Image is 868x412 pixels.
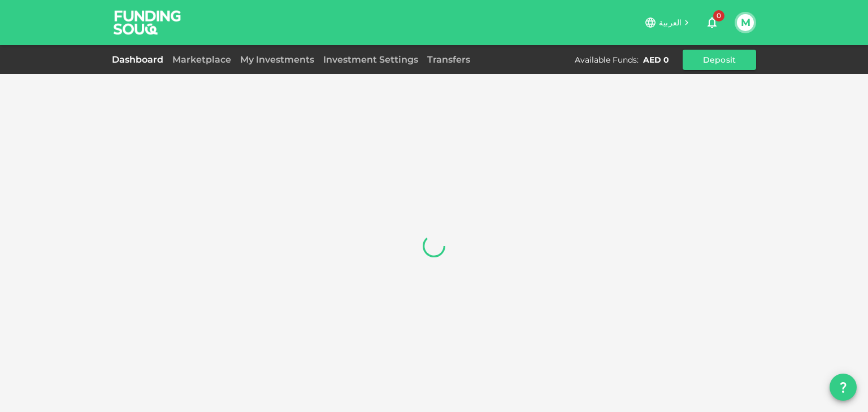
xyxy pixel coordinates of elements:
[319,54,423,65] a: Investment Settings
[575,54,639,65] div: Available Funds :
[236,54,319,65] a: My Investments
[683,50,756,70] button: Deposit
[713,10,724,21] span: 0
[112,54,168,65] a: Dashboard
[737,14,754,31] button: M
[830,374,857,401] button: question
[168,54,236,65] a: Marketplace
[423,54,475,65] a: Transfers
[659,17,682,28] span: العربية
[701,11,723,34] button: 0
[643,54,669,65] div: AED 0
